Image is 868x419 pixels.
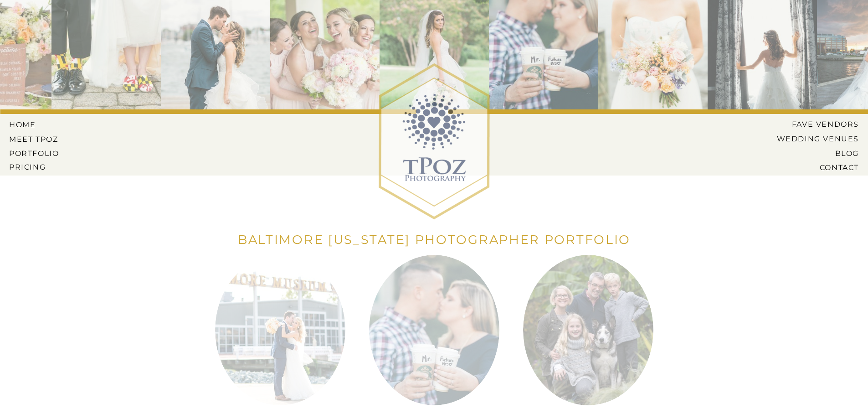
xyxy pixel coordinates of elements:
[9,163,61,171] a: Pricing
[9,135,59,143] a: MEET tPoz
[763,134,859,143] a: Wedding Venues
[9,149,61,157] a: PORTFOLIO
[787,163,859,171] a: CONTACT
[227,233,642,249] h1: Baltimore [US_STATE] Photographer Portfolio
[9,120,50,129] a: HOME
[770,149,859,157] a: BLOG
[784,120,859,128] a: Fave Vendors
